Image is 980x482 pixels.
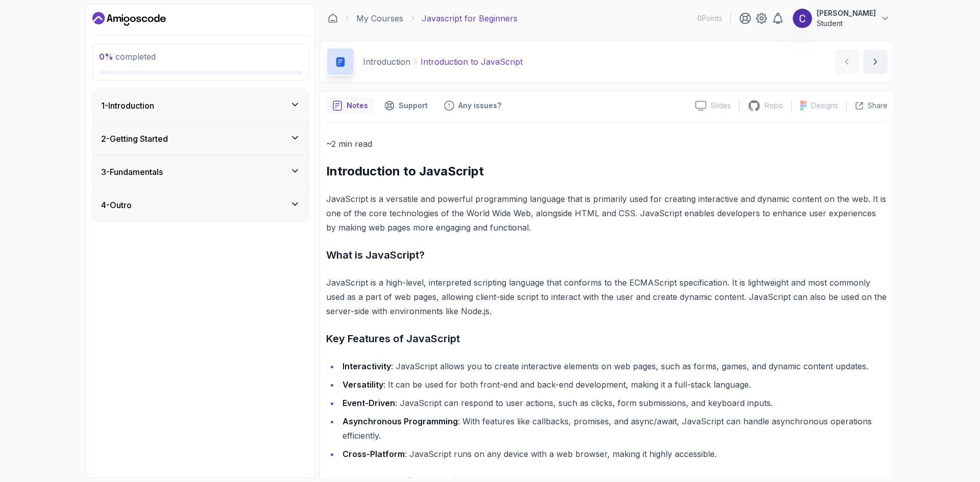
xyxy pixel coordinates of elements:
p: Notes [347,100,368,111]
strong: Cross-Platform [342,449,405,459]
h3: What is JavaScript? [326,247,888,263]
li: : JavaScript can respond to user actions, such as clicks, form submissions, and keyboard inputs. [339,396,888,410]
h2: Introduction to JavaScript [326,163,888,180]
p: Slides [710,100,731,111]
button: notes button [326,97,374,114]
li: : It can be used for both front-end and back-end development, making it a full-stack language. [339,377,888,392]
p: Share [868,100,888,111]
strong: Interactivity [342,361,391,371]
span: 0 % [99,52,113,62]
p: [PERSON_NAME] [817,8,876,18]
button: 4-Outro [93,189,308,221]
button: Feedback button [438,97,507,114]
img: user profile image [793,9,812,28]
a: Dashboard [92,11,166,27]
h3: 4 - Outro [101,199,132,211]
p: Introduction to JavaScript [421,56,523,68]
a: Dashboard [328,13,338,23]
p: Designs [811,100,838,111]
p: Any issues? [458,100,501,111]
button: next content [863,49,888,74]
li: : JavaScript runs on any device with a web browser, making it highly accessible. [339,447,888,461]
button: user profile image[PERSON_NAME]Student [792,8,890,29]
button: Share [846,100,888,111]
p: ~2 min read [326,137,888,151]
p: Javascript for Beginners [422,12,518,24]
li: : JavaScript allows you to create interactive elements on web pages, such as forms, games, and dy... [339,359,888,373]
button: 1-Introduction [93,89,308,122]
strong: Asynchronous Programming [342,416,458,426]
p: Introduction [363,56,410,68]
button: Support button [378,97,434,114]
h3: 1 - Introduction [101,99,154,112]
strong: Event-Driven [342,398,395,408]
p: 0 Points [697,13,722,23]
li: : With features like callbacks, promises, and async/await, JavaScript can handle asynchronous ope... [339,414,888,443]
h3: 2 - Getting Started [101,133,168,145]
p: JavaScript is a versatile and powerful programming language that is primarily used for creating i... [326,192,888,235]
p: Student [817,18,876,29]
button: previous content [835,49,859,74]
strong: Versatility [342,379,383,390]
p: Repo [765,100,783,111]
h3: Key Features of JavaScript [326,331,888,347]
h3: 3 - Fundamentals [101,166,163,178]
button: 2-Getting Started [93,122,308,155]
p: JavaScript is a high-level, interpreted scripting language that conforms to the ECMAScript specif... [326,275,888,318]
p: Support [399,100,428,111]
a: My Courses [356,12,403,24]
button: 3-Fundamentals [93,156,308,188]
span: completed [99,52,156,62]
